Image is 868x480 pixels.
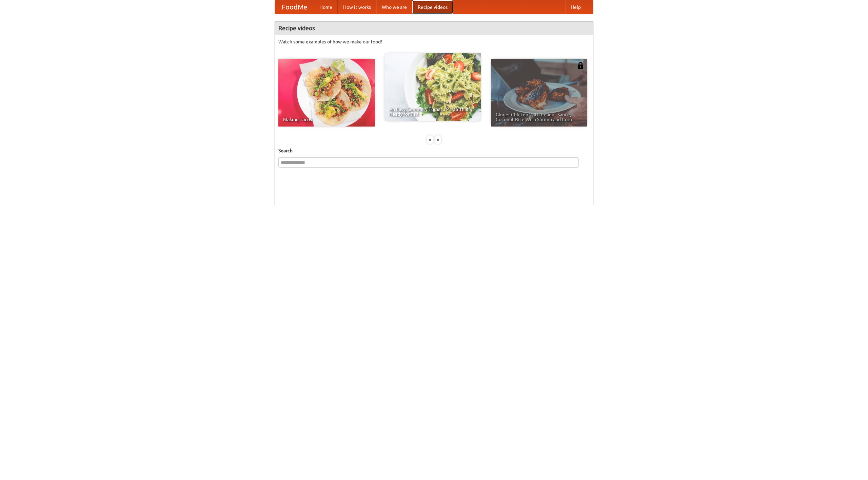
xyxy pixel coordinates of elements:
span: An Easy, Summery Tomato Pasta That's Ready for Fall [389,107,476,116]
a: An Easy, Summery Tomato Pasta That's Ready for Fall [384,53,481,121]
div: » [435,135,441,144]
a: Recipe videos [412,0,453,14]
a: Making Tacos [278,59,375,127]
h5: Search [278,147,590,154]
h4: Recipe videos [275,21,593,35]
a: How it works [338,0,376,14]
a: Home [314,0,338,14]
a: Who we are [376,0,412,14]
div: « [427,135,433,144]
a: FoodMe [275,0,314,14]
span: Making Tacos [283,117,370,122]
p: Watch some examples of how we make our food! [278,38,590,45]
img: 483408.png [577,62,584,69]
a: Help [565,0,586,14]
